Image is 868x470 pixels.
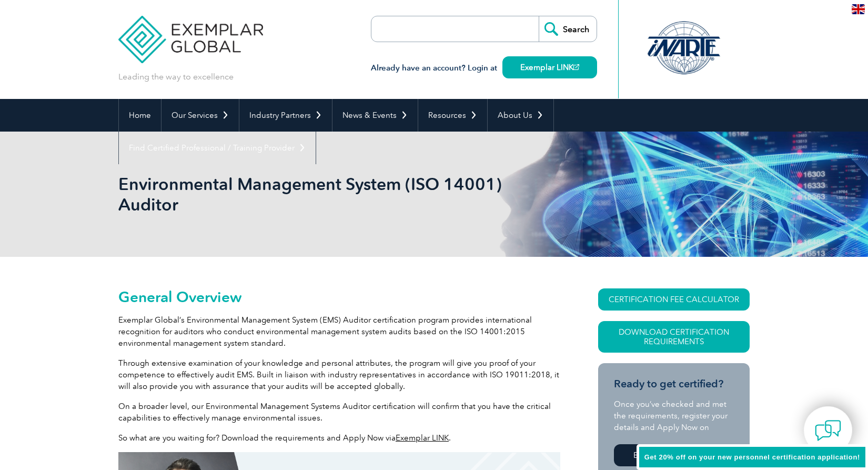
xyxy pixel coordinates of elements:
[614,444,705,466] a: Exemplar LINK
[502,56,597,78] a: Exemplar LINK
[815,417,841,444] img: contact-chat.png
[598,288,750,311] a: CERTIFICATION FEE CALCULATOR
[644,453,860,461] span: Get 20% off on your new personnel certification application!
[118,357,560,392] p: Through extensive examination of your knowledge and personal attributes, the program will give yo...
[239,99,332,132] a: Industry Partners
[118,401,560,424] p: On a broader level, our Environmental Management Systems Auditor certification will confirm that ...
[119,132,316,164] a: Find Certified Professional / Training Provider
[332,99,418,132] a: News & Events
[418,99,487,132] a: Resources
[598,321,750,353] a: Download Certification Requirements
[118,71,234,83] p: Leading the way to excellence
[371,62,597,75] h3: Already have an account? Login at
[539,16,597,42] input: Search
[396,433,449,443] a: Exemplar LINK
[118,314,560,349] p: Exemplar Global’s Environmental Management System (EMS) Auditor certification program provides in...
[614,398,734,433] p: Once you’ve checked and met the requirements, register your details and Apply Now on
[573,64,579,70] img: open_square.png
[614,377,734,391] h3: Ready to get certified?
[162,99,239,132] a: Our Services
[118,174,522,215] h1: Environmental Management System (ISO 14001) Auditor
[118,432,560,444] p: So what are you waiting for? Download the requirements and Apply Now via .
[488,99,553,132] a: About Us
[852,4,865,14] img: en
[119,99,161,132] a: Home
[118,288,560,305] h2: General Overview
